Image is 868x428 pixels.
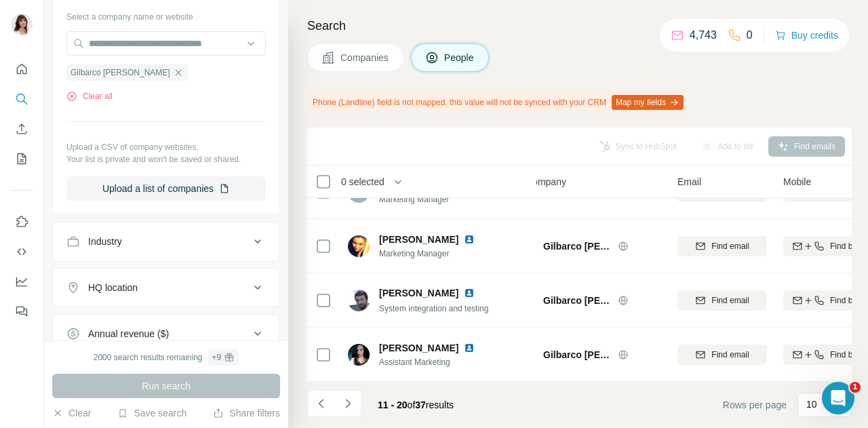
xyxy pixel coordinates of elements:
button: Industry [53,225,279,258]
div: HQ location [88,281,138,294]
span: Gilbarco [PERSON_NAME] [71,66,170,79]
button: Dashboard [11,269,33,294]
span: Find both [830,349,864,361]
button: Use Surfe on LinkedIn [11,210,33,234]
span: 0 selected [341,175,384,189]
p: Your list is private and won't be saved or shared. [66,153,266,166]
div: Industry [88,235,122,248]
button: Clear [52,406,91,420]
button: Annual revenue ($) [53,317,279,350]
span: Find email [711,294,749,307]
img: LinkedIn logo [464,288,475,298]
button: Search [11,87,33,111]
button: Find email [677,290,767,311]
p: 0 [747,27,753,43]
span: [PERSON_NAME] [379,341,458,355]
p: 4,743 [690,27,717,43]
button: HQ location [53,271,279,304]
div: 2000 search results remaining [94,349,239,366]
img: Avatar [348,344,370,366]
span: [PERSON_NAME] [379,233,458,246]
span: Assistant Marketing [379,356,491,368]
img: Avatar [348,290,370,311]
img: Avatar [11,14,33,35]
span: People [444,51,475,64]
iframe: Intercom live chat [822,382,854,414]
div: Phone (Landline) field is not mapped, this value will not be synced with your CRM [307,91,686,114]
span: Marketing Manager [379,193,491,206]
span: Gilbarco [PERSON_NAME] [543,294,611,307]
p: 10 [806,397,817,411]
span: Find email [711,349,749,361]
button: Use Surfe API [11,239,33,264]
span: 1 [850,382,861,393]
button: Enrich CSV [11,117,33,141]
img: LinkedIn logo [464,343,475,353]
button: Navigate to previous page [307,390,334,417]
span: Companies [340,51,390,64]
img: LinkedIn logo [464,234,475,245]
button: Find email [677,236,767,256]
span: 11 - 20 [378,400,408,410]
button: Save search [117,406,186,420]
span: Gilbarco [PERSON_NAME] [543,239,611,253]
div: + 9 [212,351,222,364]
div: Select a company name or website [66,5,266,23]
button: Map my fields [612,95,684,110]
img: Avatar [348,235,370,257]
span: Find both [830,240,864,252]
button: Quick start [11,57,33,81]
button: Upload a list of companies [66,176,266,201]
button: Share filters [213,406,280,420]
span: of [408,400,416,410]
button: My lists [11,147,33,171]
h4: Search [307,16,852,35]
span: Mobile [783,175,811,189]
button: Clear all [66,90,113,102]
button: Buy credits [775,26,838,45]
button: Navigate to next page [334,390,361,417]
span: Company [526,175,566,189]
span: Gilbarco [PERSON_NAME] [543,348,611,362]
span: System integration and testing [379,304,488,313]
span: Rows per page [723,398,787,412]
div: Annual revenue ($) [88,327,169,341]
button: Find email [677,345,767,365]
span: Email [677,175,701,189]
span: results [378,400,454,410]
span: Marketing Manager [379,248,491,260]
button: Feedback [11,299,33,324]
span: Find both [830,294,864,307]
span: Find email [711,240,749,252]
span: [PERSON_NAME] [379,286,458,300]
p: Upload a CSV of company websites. [66,141,266,153]
span: 37 [415,400,426,410]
